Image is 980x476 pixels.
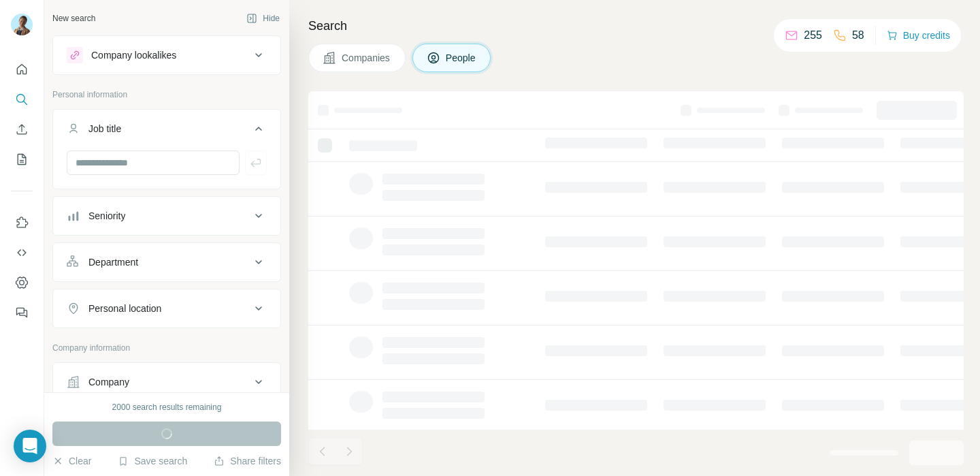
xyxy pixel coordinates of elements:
[852,27,864,44] p: 58
[88,375,129,389] div: Company
[11,87,33,112] button: Search
[88,255,138,269] div: Department
[88,122,121,136] div: Job title
[214,454,281,468] button: Share filters
[53,292,280,325] button: Personal location
[11,14,33,35] img: Avatar
[52,12,95,25] div: New search
[53,246,280,279] button: Department
[342,51,391,65] span: Companies
[52,454,91,468] button: Clear
[14,430,46,462] div: Open Intercom Messenger
[11,147,33,172] button: My lists
[118,454,187,468] button: Save search
[11,300,33,325] button: Feedback
[53,366,280,398] button: Company
[308,16,964,35] h4: Search
[237,8,289,29] button: Hide
[112,401,222,413] div: 2000 search results remaining
[52,89,281,101] p: Personal information
[11,117,33,142] button: Enrich CSV
[887,26,950,45] button: Buy credits
[88,209,125,223] div: Seniority
[804,27,822,44] p: 255
[53,112,280,150] button: Job title
[11,270,33,295] button: Dashboard
[11,57,33,82] button: Quick start
[446,51,477,65] span: People
[88,302,161,315] div: Personal location
[91,48,176,62] div: Company lookalikes
[53,39,280,72] button: Company lookalikes
[11,240,33,265] button: Use Surfe API
[11,210,33,235] button: Use Surfe on LinkedIn
[53,200,280,232] button: Seniority
[52,342,281,354] p: Company information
